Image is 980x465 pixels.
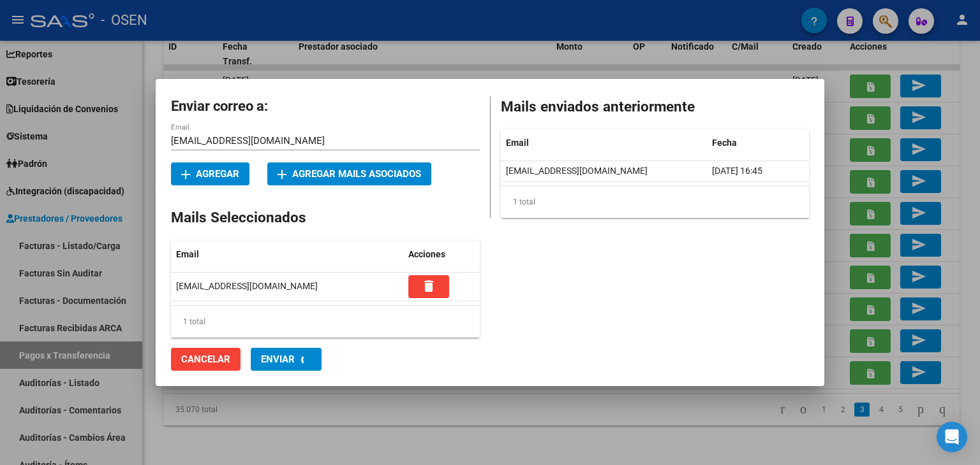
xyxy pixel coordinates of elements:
[171,94,480,118] h2: Enviar correo a:
[176,249,199,259] span: Email
[261,354,295,365] span: Enviar
[937,422,967,452] div: Open Intercom Messenger
[501,186,809,218] div: 1 total
[707,129,809,157] datatable-header-cell: Fecha
[181,354,230,365] span: Cancelar
[712,166,762,176] span: [DATE] 16:45
[274,167,290,182] mat-icon: add
[251,348,322,371] button: Enviar
[403,241,480,268] datatable-header-cell: Acciones
[501,129,707,157] datatable-header-cell: Email
[408,249,445,259] span: Acciones
[171,207,480,229] h2: Mails Seleccionados
[171,241,403,268] datatable-header-cell: Email
[171,348,241,371] button: Cancelar
[171,306,480,338] div: 1 total
[506,138,529,148] span: Email
[278,168,421,180] span: Agregar mails asociados
[421,278,436,294] mat-icon: delete
[501,96,809,118] h2: Mails enviados anteriormente
[506,166,648,176] span: [EMAIL_ADDRESS][DOMAIN_NAME]
[181,168,239,180] span: Agregar
[178,167,193,182] mat-icon: add
[712,138,737,148] span: Fecha
[171,162,249,185] button: Agregar
[267,162,431,185] button: Agregar mails asociados
[176,281,318,291] span: tesoreria@osensalud.com.ar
